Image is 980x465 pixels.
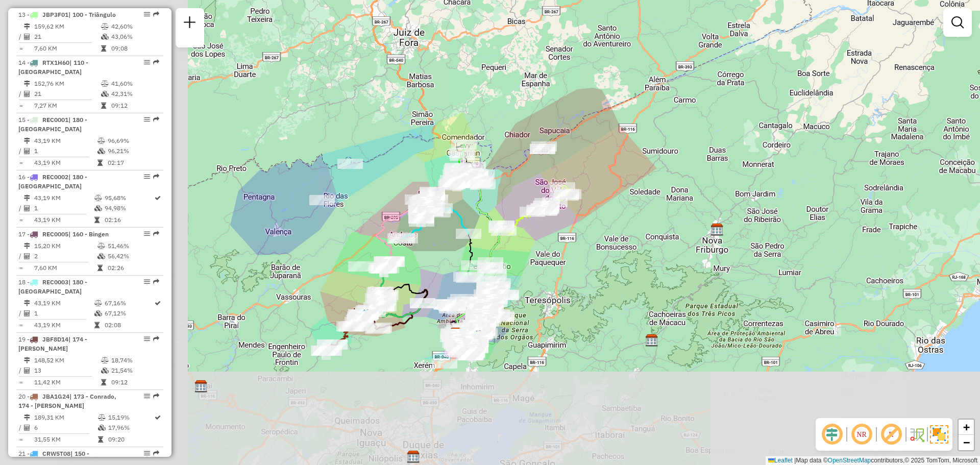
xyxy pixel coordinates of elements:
div: Map data © contributors,© 2025 TomTom, Microsoft [766,456,980,465]
i: Total de Atividades [24,310,30,316]
div: Atividade não roteirizada - PEDRO PAULO [309,195,335,205]
i: % de utilização da cubagem [98,425,106,431]
td: 02:16 [104,215,154,225]
span: CRW5T08 [42,450,70,457]
td: 02:08 [104,320,154,330]
img: Três Rios [455,171,468,184]
td: / [18,308,23,319]
td: = [18,377,23,387]
i: Distância Total [24,23,30,30]
i: Total de Atividades [24,253,30,259]
i: Total de Atividades [24,368,30,374]
td: 43,19 KM [34,158,97,168]
em: Rota exportada [153,336,159,342]
td: 152,76 KM [34,79,101,89]
td: 189,31 KM [34,412,97,423]
td: 7,27 KM [34,101,101,111]
span: REC0005 [42,230,68,238]
div: Atividade não roteirizada - ALINE GONCALVES DOS [376,256,402,266]
i: Tempo total em rota [98,436,103,443]
td: 2 [34,251,97,261]
i: Distância Total [24,243,30,249]
i: % de utilização do peso [94,300,102,306]
em: Opções [144,450,150,456]
em: Rota exportada [153,116,159,123]
i: % de utilização da cubagem [97,148,105,154]
td: / [18,32,23,42]
td: 159,62 KM [34,21,101,32]
em: Rota exportada [153,450,159,456]
td: / [18,251,23,261]
i: Total de Atividades [24,425,30,431]
i: % de utilização do peso [97,138,105,144]
td: 43,19 KM [34,298,94,308]
span: 14 - [18,59,88,76]
td: 1 [34,308,94,319]
td: 09:08 [111,43,159,54]
span: 20 - [18,393,116,409]
em: Rota exportada [153,11,159,17]
img: Fluxo de ruas [909,426,925,443]
span: − [963,436,970,449]
i: Total de Atividades [24,205,30,211]
td: 96,21% [107,146,159,156]
i: Tempo total em rota [101,103,106,109]
img: Exibir/Ocultar setores [930,425,948,444]
td: 42,31% [111,89,159,99]
i: % de utilização da cubagem [101,91,109,97]
span: JBF8D14 [42,335,68,343]
div: Atividade não roteirizada - KADYN DA SERRA REST [432,358,457,369]
i: Distância Total [24,414,30,421]
td: = [18,434,23,445]
span: 15 - [18,116,87,133]
td: = [18,320,23,330]
span: REC0001 [42,116,68,124]
td: 7,60 KM [34,43,101,54]
td: 56,42% [107,251,159,261]
em: Opções [144,11,150,17]
i: % de utilização do peso [94,195,102,201]
span: | 100 - Triângulo [68,11,116,18]
td: 42,60% [111,21,159,32]
a: Exibir filtros [947,12,968,33]
i: % de utilização da cubagem [94,205,102,211]
td: = [18,158,23,168]
td: 41,60% [111,79,159,89]
td: 17,96% [108,423,154,433]
img: CDD Petropolis [449,327,462,340]
img: CDI Macacu [645,334,658,347]
i: % de utilização do peso [98,414,106,421]
td: 1 [34,203,94,213]
i: % de utilização da cubagem [101,368,109,374]
td: 43,19 KM [34,136,97,146]
i: Tempo total em rota [94,217,100,223]
div: Atividade não roteirizada - PADARIA PRO PAO LTDA [530,144,555,154]
td: = [18,101,23,111]
a: Leaflet [768,457,793,464]
img: CDD Nova Friburgo [710,223,724,236]
td: 18,74% [111,355,159,365]
td: 21 [34,32,101,42]
span: Ocultar deslocamento [820,422,844,447]
td: 11,42 KM [34,377,101,387]
a: Zoom in [959,420,974,435]
i: Tempo total em rota [97,265,103,271]
em: Rota exportada [153,279,159,285]
span: REC0003 [42,278,68,286]
i: Total de Atividades [24,148,30,154]
em: Opções [144,59,150,65]
td: / [18,89,23,99]
td: 67,12% [104,308,154,319]
div: Atividade não roteirizada - LANCHONETE AMIGAO DE [376,256,401,266]
td: 21,54% [111,365,159,376]
img: 520 UDC Light Petropolis Centro [470,330,483,343]
td: 02:26 [107,263,159,273]
td: 43,19 KM [34,193,94,203]
i: % de utilização da cubagem [101,34,109,40]
em: Opções [144,279,150,285]
i: Tempo total em rota [101,379,106,385]
div: Atividade não roteirizada - MARIA HOSANA CAVASSO [337,159,363,169]
em: Opções [144,116,150,123]
span: | [794,457,796,464]
em: Opções [144,393,150,399]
